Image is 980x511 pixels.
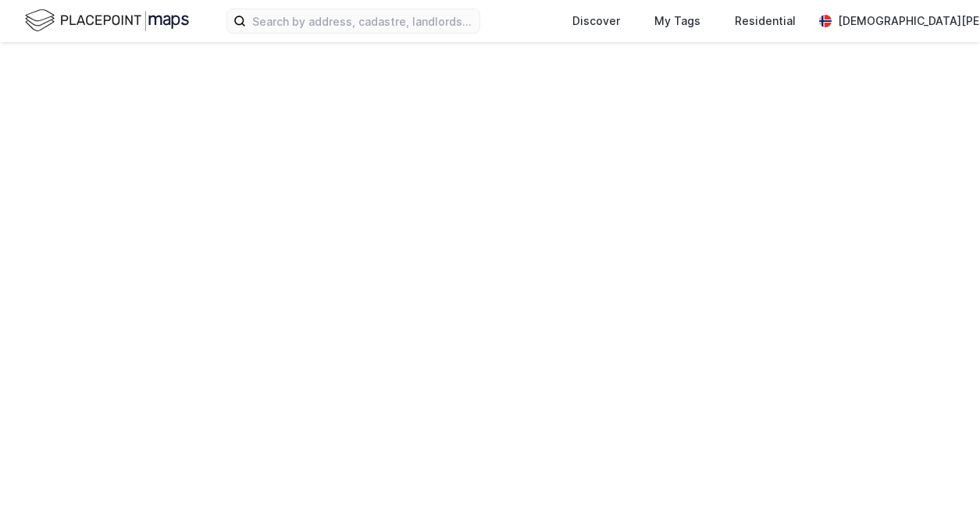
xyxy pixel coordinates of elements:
[246,9,479,33] input: Search by address, cadastre, landlords, tenants or people
[572,12,620,30] div: Discover
[25,7,189,34] img: logo.f888ab2527a4732fd821a326f86c7f29.svg
[902,436,980,511] div: Kontrollprogram for chat
[735,12,796,30] div: Residential
[654,12,700,30] div: My Tags
[902,436,980,511] iframe: Chat Widget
